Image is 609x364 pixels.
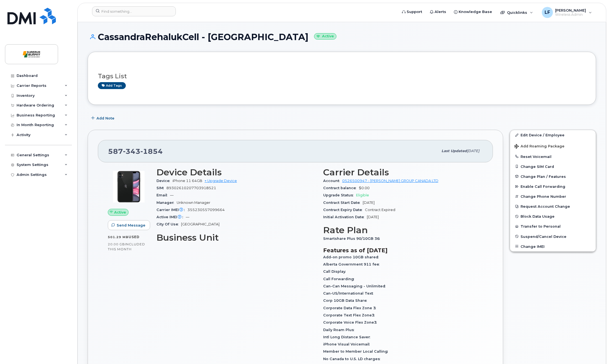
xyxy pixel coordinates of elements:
[467,149,479,153] span: [DATE]
[323,298,370,303] span: Corp 10GB Data Share
[323,357,383,361] span: No Canada to U.S. LD charges
[108,242,145,251] span: included this month
[510,152,596,162] button: Reset Voicemail
[510,201,596,211] button: Request Account Change
[323,215,367,219] span: Initial Activation Date
[323,201,363,205] span: Contract Start Date
[123,147,140,155] span: 343
[156,167,317,177] h3: Device Details
[187,208,225,212] span: 355230557099664
[186,215,189,219] span: —
[323,247,483,254] h3: Features as of [DATE]
[98,82,126,89] a: Add tags
[363,201,375,205] span: [DATE]
[166,186,216,190] span: 89302610207703918521
[323,306,379,310] span: Corporate Data Flex Zone 3
[156,215,186,219] span: Active IMEI
[170,193,174,197] span: —
[172,179,202,183] span: iPhone 11 64GB
[510,140,596,152] button: Add Roaming Package
[181,222,219,226] span: [GEOGRAPHIC_DATA]
[510,241,596,251] button: Change IMEI
[521,174,566,178] span: Change Plan / Features
[323,179,342,183] span: Account
[510,181,596,191] button: Enable Call Forwarding
[314,33,336,40] small: Active
[114,210,126,215] span: Active
[323,349,391,353] span: Member to Member Local Calling
[140,147,163,155] span: 1854
[323,225,483,235] h3: Rate Plan
[156,179,172,183] span: Device
[323,236,383,241] span: Smartshare Plus 90/10GB 36
[156,222,181,226] span: City Of Use
[323,262,382,266] span: Alberta Government 911 fee
[367,215,379,219] span: [DATE]
[323,186,359,190] span: Contract balance
[510,162,596,171] button: Change SIM Card
[156,208,187,212] span: Carrier IMEI
[514,144,564,149] span: Add Roaming Package
[510,191,596,201] button: Change Phone Number
[108,235,129,239] span: 501.29 MB
[323,277,357,281] span: Call Forwarding
[510,130,596,140] a: Edit Device / Employee
[323,255,381,259] span: Add-on promo 10GB shared
[156,193,170,197] span: Email
[323,167,483,177] h3: Carrier Details
[365,208,395,212] span: Contract Expired
[108,242,125,246] span: 20.00 GB
[521,234,566,238] span: Suspend/Cancel Device
[323,335,373,339] span: Intl Long Distance Saver
[323,320,380,324] span: Corporate Voice Flex Zone3
[521,184,565,189] span: Enable Call Forwarding
[129,235,140,239] span: used
[356,193,369,197] span: Eligible
[108,147,163,155] span: 587
[323,291,376,295] span: Can-US/International Text
[323,193,356,197] span: Upgrade Status
[323,284,388,288] span: Can-Can Messaging - Unlimited
[510,211,596,221] button: Block Data Usage
[342,179,438,183] a: 0526500947 - [PERSON_NAME] GROUP CANADA LTD
[323,269,348,274] span: Call Display
[98,73,586,80] h3: Tags List
[156,201,177,205] span: Manager
[323,328,357,332] span: Daily Roam Plus
[323,208,365,212] span: Contract Expiry Date
[117,223,145,228] span: Send Message
[88,113,119,123] button: Add Note
[510,171,596,181] button: Change Plan / Features
[323,313,377,317] span: Corporate Text Flex Zone3
[96,116,114,121] span: Add Note
[441,149,467,153] span: Last updated
[156,186,166,190] span: SIM
[156,233,317,243] h3: Business Unit
[112,170,145,203] img: iPhone_11.jpg
[510,232,596,241] button: Suspend/Cancel Device
[205,179,237,183] a: + Upgrade Device
[88,32,596,42] h1: CassandraRehalukCell - [GEOGRAPHIC_DATA]
[177,201,210,205] span: Unknown Manager
[510,221,596,231] button: Transfer to Personal
[359,186,370,190] span: $0.00
[323,342,372,346] span: iPhone Visual Voicemail
[108,220,150,230] button: Send Message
